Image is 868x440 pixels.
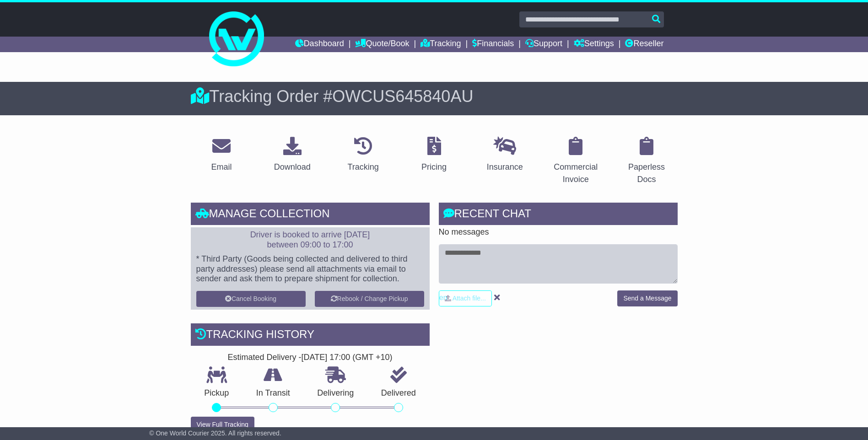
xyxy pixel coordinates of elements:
[191,417,254,433] button: View Full Tracking
[421,37,461,52] a: Tracking
[205,134,237,177] a: Email
[211,161,232,173] div: Email
[332,87,473,106] span: OWCUS645840AU
[545,134,607,189] a: Commercial Invoice
[616,134,678,189] a: Paperless Docs
[574,37,614,52] a: Settings
[481,134,529,177] a: Insurance
[302,353,393,363] div: [DATE] 17:00 (GMT +10)
[617,290,677,306] button: Send a Message
[295,37,344,52] a: Dashboard
[268,134,317,177] a: Download
[243,388,304,398] p: In Transit
[191,203,430,227] div: Manage collection
[355,37,409,52] a: Quote/Book
[304,388,368,398] p: Delivering
[196,291,306,307] button: Cancel Booking
[149,429,281,437] span: © One World Courier 2025. All rights reserved.
[367,388,430,398] p: Delivered
[341,134,384,177] a: Tracking
[315,291,424,307] button: Rebook / Change Pickup
[421,161,447,173] div: Pricing
[551,161,601,186] div: Commercial Invoice
[191,86,678,106] div: Tracking Order #
[191,388,243,398] p: Pickup
[487,161,523,173] div: Insurance
[415,134,453,177] a: Pricing
[196,254,424,284] p: * Third Party (Goods being collected and delivered to third party addresses) please send all atta...
[347,161,378,173] div: Tracking
[525,37,562,52] a: Support
[196,230,424,250] p: Driver is booked to arrive [DATE] between 09:00 to 17:00
[439,203,678,227] div: RECENT CHAT
[439,227,678,237] p: No messages
[274,161,311,173] div: Download
[625,37,663,52] a: Reseller
[191,353,430,363] div: Estimated Delivery -
[622,161,672,186] div: Paperless Docs
[472,37,514,52] a: Financials
[191,323,430,348] div: Tracking history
